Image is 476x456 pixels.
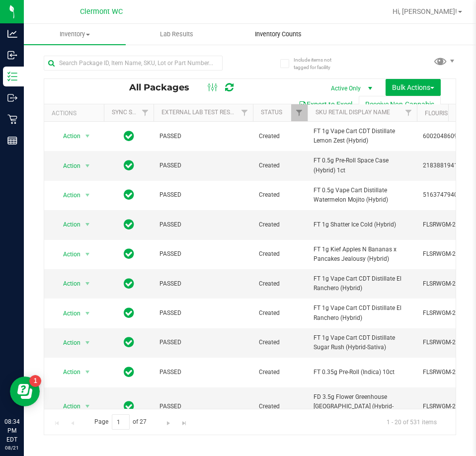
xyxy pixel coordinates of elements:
span: Include items not tagged for facility [294,56,343,71]
span: All Packages [129,82,199,93]
span: FD 3.5g Flower Greenhouse [GEOGRAPHIC_DATA] (Hybrid-Indica) [314,392,411,421]
span: In Sync [124,399,134,413]
inline-svg: Retail [7,114,17,124]
span: Lab Results [147,30,207,39]
span: Created [259,132,302,141]
p: 08:34 PM EDT [4,417,19,444]
span: Created [259,220,302,229]
span: select [81,218,94,231]
span: Created [259,308,302,318]
span: Action [54,247,81,261]
span: Action [54,188,81,202]
a: Filter [291,104,308,121]
a: SKU Retail Display Name [316,109,390,116]
span: Created [259,402,302,411]
span: Action [54,218,81,231]
button: Receive Non-Cannabis [359,96,441,113]
a: Status [261,109,282,116]
p: 08/21 [4,444,19,452]
a: Filter [400,104,417,121]
a: Filter [137,104,154,121]
input: 1 [112,414,130,430]
inline-svg: Inventory [7,72,17,81]
span: select [81,247,94,261]
span: In Sync [124,365,134,379]
span: select [81,159,94,173]
span: FT 1g Vape Cart CDT Distillate El Ranchero (Hybrid) [314,274,411,293]
span: FT 1g Kief Apples N Bananas x Pancakes Jealousy (Hybrid) [314,245,411,264]
a: External Lab Test Result [161,109,239,116]
inline-svg: Analytics [7,29,17,39]
span: PASSED [159,368,247,377]
span: FT 0.35g Pre-Roll (Indica) 10ct [314,368,411,377]
span: select [81,399,94,413]
span: Action [54,306,81,320]
span: FT 0.5g Vape Cart Distillate Watermelon Mojito (Hybrid) [314,186,411,205]
input: Search Package ID, Item Name, SKU, Lot or Part Number... [44,56,223,71]
span: Created [259,338,302,347]
span: PASSED [159,190,247,200]
span: PASSED [159,220,247,229]
span: select [81,336,94,350]
span: select [81,188,94,202]
span: PASSED [159,132,247,141]
span: Clermont WC [80,7,123,16]
span: Inventory [24,30,126,39]
span: Page of 27 [86,414,155,430]
span: PASSED [159,249,247,259]
a: Sync Status [112,109,150,116]
span: In Sync [124,129,134,143]
span: Created [259,249,302,259]
span: In Sync [124,247,134,261]
span: FT 1g Vape Cart CDT Distillate Sugar Rush (Hybrid-Sativa) [314,333,411,352]
span: Inventory Counts [241,30,315,39]
a: Inventory [24,24,126,45]
button: Bulk Actions [386,79,441,96]
span: FT 1g Vape Cart CDT Distillate El Ranchero (Hybrid) [314,304,411,322]
a: Lab Results [126,24,228,45]
span: Created [259,190,302,200]
iframe: Resource center [10,377,40,406]
span: FT 1g Vape Cart CDT Distillate Lemon Zest (Hybrid) [314,127,411,146]
span: In Sync [124,335,134,349]
span: 1 - 20 of 531 items [379,414,445,429]
span: Action [54,336,81,350]
inline-svg: Inbound [7,50,17,60]
span: Created [259,368,302,377]
span: PASSED [159,338,247,347]
span: PASSED [159,279,247,289]
span: In Sync [124,277,134,291]
span: select [81,306,94,320]
a: Filter [237,104,253,121]
span: In Sync [124,218,134,231]
span: PASSED [159,308,247,318]
span: select [81,129,94,143]
span: Action [54,159,81,173]
div: Actions [52,110,100,117]
a: Go to the last page [177,414,191,428]
span: In Sync [124,188,134,202]
a: Go to the next page [161,414,176,428]
span: Action [54,277,81,291]
span: PASSED [159,161,247,170]
span: Created [259,161,302,170]
span: Action [54,129,81,143]
button: Export to Excel [292,96,359,113]
span: Created [259,279,302,289]
a: Inventory Counts [228,24,329,45]
span: In Sync [124,306,134,320]
span: FT 0.5g Pre-Roll Space Case (Hybrid) 1ct [314,156,411,175]
span: Action [54,365,81,379]
span: FT 1g Shatter Ice Cold (Hybrid) [314,220,411,229]
span: Action [54,399,81,413]
inline-svg: Outbound [7,93,17,103]
span: select [81,365,94,379]
span: select [81,277,94,291]
span: In Sync [124,158,134,172]
inline-svg: Reports [7,136,17,146]
span: Hi, [PERSON_NAME]! [393,7,457,15]
span: Bulk Actions [392,83,434,91]
span: PASSED [159,402,247,411]
iframe: Resource center unread badge [29,375,41,387]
